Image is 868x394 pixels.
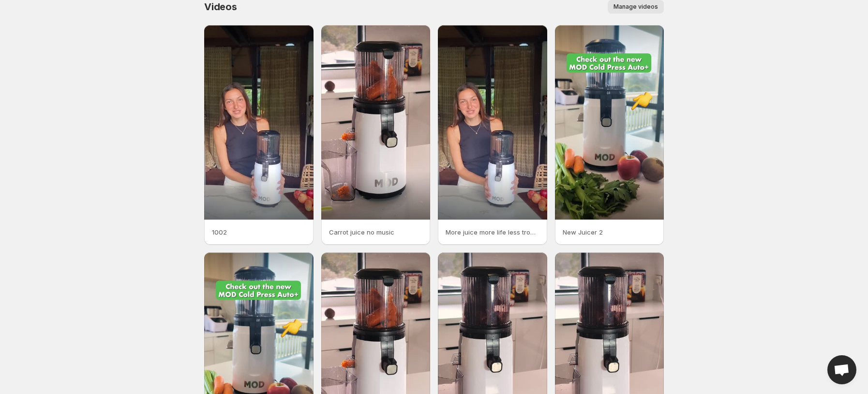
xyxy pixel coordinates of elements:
span: Manage videos [614,3,658,11]
span: Videos [204,1,237,13]
p: New Juicer 2 [563,227,657,237]
div: Open chat [827,355,856,384]
p: Carrot juice no music [329,227,423,237]
p: More juice more life less troubles A new design of modappliances juicer easier to assemble time s... [446,227,539,237]
p: 1002 [212,227,306,237]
